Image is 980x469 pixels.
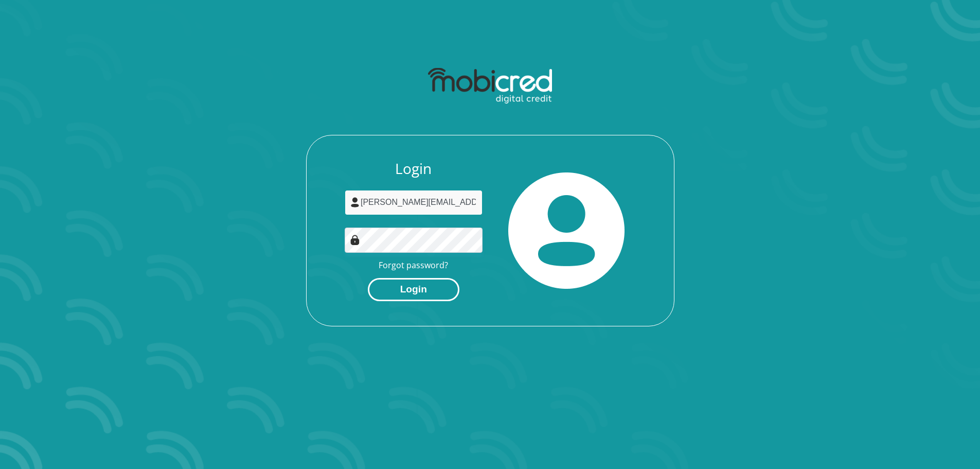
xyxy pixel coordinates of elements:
button: Login [368,278,459,301]
a: Forgot password? [379,259,448,271]
img: Image [350,235,360,245]
img: user-icon image [350,197,360,207]
input: Username [345,190,483,215]
img: mobicred logo [428,68,552,104]
h3: Login [345,160,483,178]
